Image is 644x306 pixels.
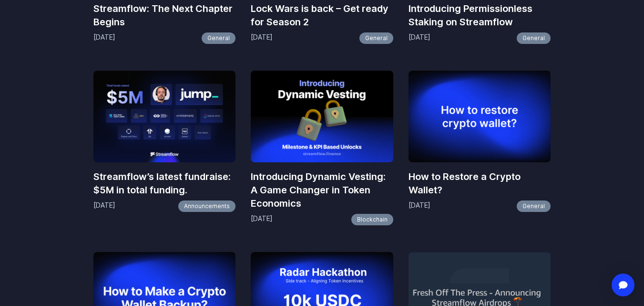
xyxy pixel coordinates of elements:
a: General [202,32,235,44]
a: Lock Wars is back – Get ready for Season 2 [251,2,393,29]
a: How to Restore a Crypto Wallet? [409,170,551,197]
p: [DATE] [93,32,115,44]
img: How to Restore a Crypto Wallet? [409,71,551,162]
a: Announcements [178,200,235,212]
img: Introducing Dynamic Vesting: A Game Changer in Token Economics [251,71,393,162]
p: [DATE] [251,32,273,44]
div: Open Intercom Messenger [612,274,634,296]
a: Streamflow’s latest fundraise: $5M in total funding. [93,170,236,197]
img: Streamflow’s latest fundraise: $5M in total funding. [93,71,236,162]
p: [DATE] [409,200,430,212]
p: [DATE] [251,214,273,225]
a: Blockchain [351,214,393,225]
a: General [517,32,551,44]
a: Introducing Permissionless Staking on Streamflow [409,2,551,29]
p: [DATE] [93,200,115,212]
p: [DATE] [409,32,430,44]
a: Streamflow: The Next Chapter Begins [93,2,236,29]
a: General [359,32,393,44]
a: General [517,200,551,212]
a: Introducing Dynamic Vesting: A Game Changer in Token Economics [251,170,393,210]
